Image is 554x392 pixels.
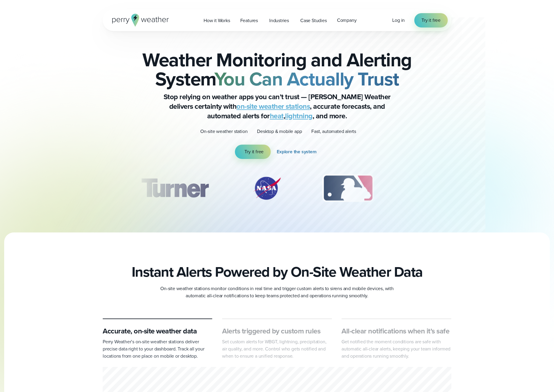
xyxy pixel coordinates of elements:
a: Try it free [414,13,448,27]
img: NASA.svg [246,173,288,203]
a: lightning [285,111,313,121]
span: Log in [392,17,405,24]
h2: Instant Alerts Powered by On-Site Weather Data [132,264,423,280]
a: Try it free [235,145,271,159]
span: Case Studies [300,17,327,24]
h2: Weather Monitoring and Alerting System [133,50,421,88]
p: Perry Weather’s on-site weather stations deliver precise data right to your dashboard. Track all ... [103,338,213,360]
a: Log in [392,17,405,24]
div: 3 of 12 [316,173,379,203]
p: Desktop & mobile app [257,128,302,135]
p: On-site weather stations monitor conditions in real time and trigger custom alerts to sirens and ... [158,285,396,299]
span: Try it free [421,17,441,24]
a: heat [270,111,284,121]
p: Stop relying on weather apps you can’t trust — [PERSON_NAME] Weather delivers certainty with , ac... [158,92,396,121]
img: Turner-Construction_1.svg [133,173,217,203]
span: Company [337,17,357,24]
a: How it Works [198,14,235,27]
a: on-site weather stations [236,101,310,112]
a: Case Studies [295,14,332,27]
span: How it Works [204,17,230,24]
div: slideshow [133,173,421,206]
div: 2 of 12 [246,173,288,203]
div: 4 of 12 [408,173,456,203]
h3: Accurate, on-site weather data [103,326,213,336]
span: Features [240,17,258,24]
img: MLB.svg [316,173,379,203]
p: Set custom alerts for WBGT, lightning, precipitation, air quality, and more. Control who gets not... [222,338,332,360]
span: Industries [269,17,289,24]
strong: You Can Actually Trust [214,65,399,93]
p: On-site weather station [200,128,247,135]
h3: Alerts triggered by custom rules [222,326,332,336]
img: PGA.svg [408,173,456,203]
span: Try it free [244,148,264,155]
p: Get notified the moment conditions are safe with automatic all-clear alerts, keeping your team in... [341,338,451,360]
h3: All-clear notifications when it’s safe [341,326,451,336]
div: 1 of 12 [133,173,217,203]
p: Fast, automated alerts [311,128,356,135]
span: Explore the system [277,148,316,155]
a: Explore the system [277,145,319,159]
